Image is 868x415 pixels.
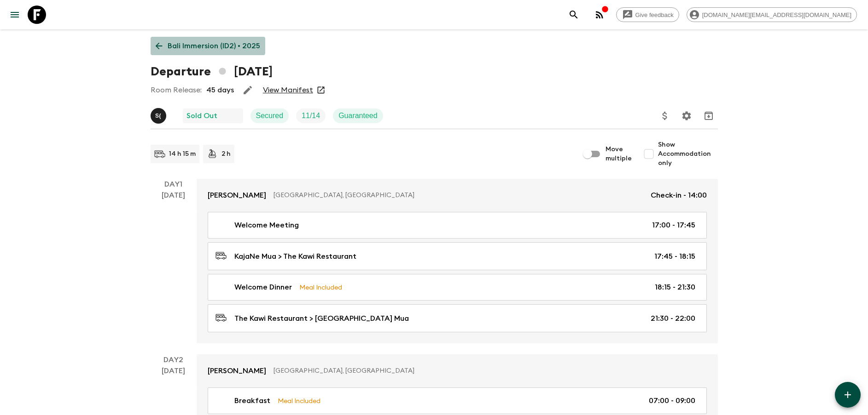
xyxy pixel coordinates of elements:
span: Shandy (Putu) Sandhi Astra Juniawan [151,111,168,118]
p: Guaranteed [338,110,378,121]
p: Welcome Meeting [234,220,299,231]
p: 18:15 - 21:30 [655,282,695,293]
p: Check-in - 14:00 [651,190,707,201]
p: Breakfast [234,395,270,406]
p: 14 h 15 m [169,149,196,159]
p: Meal Included [299,282,342,292]
button: search adventures [565,6,583,24]
div: Trip Fill [296,108,326,123]
p: [PERSON_NAME] [208,190,266,201]
button: Update Price, Early Bird Discount and Costs [656,107,674,125]
p: Secured [256,110,284,121]
p: 45 days [206,85,234,96]
p: [PERSON_NAME] [208,365,266,376]
p: 2 h [221,149,231,159]
span: Show Accommodation only [658,140,718,168]
p: Sold Out [186,110,217,121]
a: Bali Immersion (ID2) • 2025 [151,37,265,55]
a: [PERSON_NAME][GEOGRAPHIC_DATA], [GEOGRAPHIC_DATA]Check-in - 14:00 [197,179,718,212]
div: [DATE] [162,190,185,343]
p: Day 1 [151,179,197,190]
p: Meal Included [278,396,320,406]
a: View Manifest [263,85,313,95]
h1: Departure [DATE] [151,63,273,81]
button: Settings [677,107,696,125]
p: 17:00 - 17:45 [652,220,695,231]
p: [GEOGRAPHIC_DATA], [GEOGRAPHIC_DATA] [274,366,699,375]
a: BreakfastMeal Included07:00 - 09:00 [208,387,707,414]
button: Archive (Completed, Cancelled or Unsynced Departures only) [699,107,718,125]
p: 11 / 14 [302,110,320,121]
p: Room Release: [151,85,202,96]
p: Welcome Dinner [234,282,292,293]
p: 17:45 - 18:15 [654,251,695,262]
p: 07:00 - 09:00 [649,395,695,406]
p: [GEOGRAPHIC_DATA], [GEOGRAPHIC_DATA] [274,191,643,200]
p: The Kawi Restaurant > [GEOGRAPHIC_DATA] Mua [234,313,409,324]
p: S ( [155,112,161,119]
button: S( [151,108,168,124]
p: Day 2 [151,354,197,365]
p: KajaNe Mua > The Kawi Restaurant [234,251,356,262]
a: Give feedback [616,7,679,22]
a: KajaNe Mua > The Kawi Restaurant17:45 - 18:15 [208,242,707,270]
div: [DOMAIN_NAME][EMAIL_ADDRESS][DOMAIN_NAME] [687,7,857,22]
span: Move multiple [606,145,632,163]
a: [PERSON_NAME][GEOGRAPHIC_DATA], [GEOGRAPHIC_DATA] [197,354,718,387]
p: 21:30 - 22:00 [651,313,695,324]
span: [DOMAIN_NAME][EMAIL_ADDRESS][DOMAIN_NAME] [697,11,856,18]
div: Secured [250,108,289,123]
button: menu [6,6,24,24]
a: Welcome DinnerMeal Included18:15 - 21:30 [208,274,707,301]
a: Welcome Meeting17:00 - 17:45 [208,212,707,239]
a: The Kawi Restaurant > [GEOGRAPHIC_DATA] Mua21:30 - 22:00 [208,304,707,332]
span: Give feedback [630,11,679,18]
p: Bali Immersion (ID2) • 2025 [168,40,260,51]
